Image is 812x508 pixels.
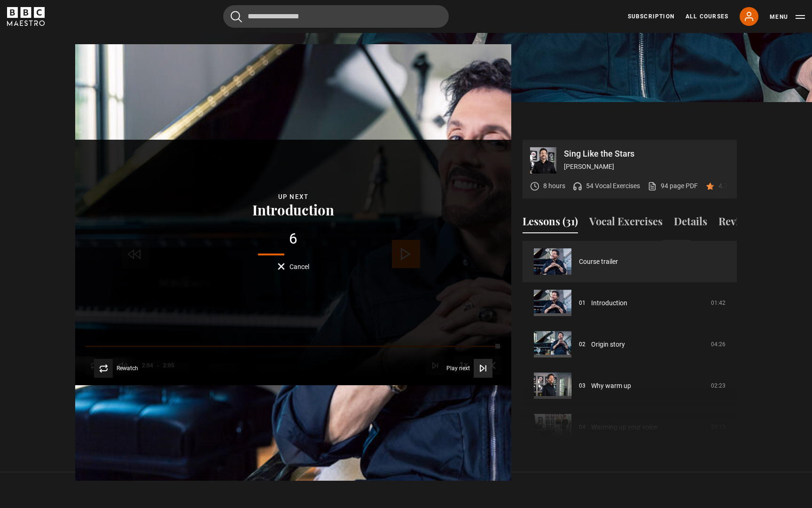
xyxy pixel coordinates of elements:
div: Up next [250,191,337,202]
button: Lessons (31) [523,214,578,233]
p: [PERSON_NAME] [564,162,729,172]
p: 8 hours [543,181,565,191]
a: Subscription [628,12,674,21]
a: Origin story [591,340,625,349]
svg: BBC Maestro [7,7,45,26]
button: Play next [446,359,492,378]
a: Why warm up [591,381,631,391]
p: 54 Vocal Exercises [586,181,640,191]
span: Rewatch [117,365,138,371]
button: Details [674,214,707,233]
span: Cancel [289,263,309,270]
button: Vocal Exercises [589,214,663,233]
button: Toggle navigation [770,12,805,22]
input: Search [223,5,449,28]
button: Reviews (60) [718,214,777,233]
button: Submit the search query [231,11,242,23]
button: Cancel [278,263,309,270]
a: Introduction [591,298,627,308]
a: 94 page PDF [648,181,698,191]
p: Sing Like the Stars [564,150,729,158]
button: Rewatch [94,359,138,378]
button: Introduction [250,202,337,217]
a: All Courses [686,12,728,21]
video-js: Video Player [75,140,511,385]
a: Course trailer [579,257,618,267]
span: Play next [446,365,470,371]
div: 6 [250,231,337,246]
